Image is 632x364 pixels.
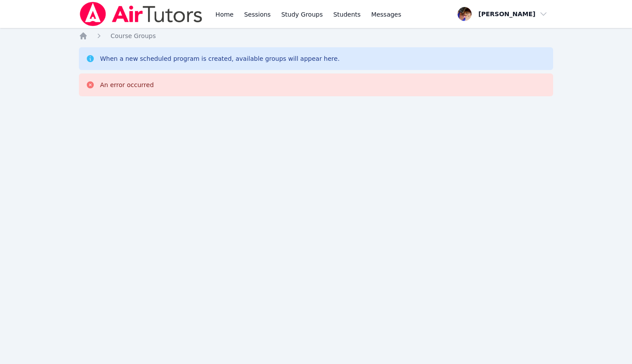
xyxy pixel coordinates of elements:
div: When a new scheduled program is created, available groups will appear here. [100,54,340,63]
span: Messages [371,10,401,19]
div: An error occurred [100,80,154,89]
span: Course Groups [110,32,156,39]
img: Air Tutors [79,2,203,26]
a: Course Groups [110,31,156,40]
nav: Breadcrumb [79,31,553,40]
